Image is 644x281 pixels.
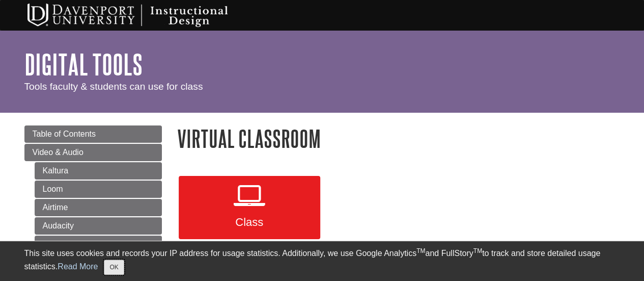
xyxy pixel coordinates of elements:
a: Loom [35,181,162,198]
span: Table of Contents [33,130,96,138]
a: Kaltura [35,162,162,180]
span: Tools faculty & students can use for class [24,81,203,92]
a: Video & Audio [24,144,162,161]
a: Table of Contents [24,125,162,143]
button: Close [104,260,124,275]
span: Class [186,216,313,229]
a: Class [179,176,320,239]
a: Audacity [35,217,162,235]
div: This site uses cookies and records your IP address for usage statistics. Additionally, we use Goo... [24,247,620,275]
h1: Virtual Classroom [177,125,620,151]
a: Digital Tools [24,48,143,80]
a: Blackboard Video Studio for Faculty [35,236,162,265]
a: Airtime [35,199,162,216]
sup: TM [473,247,482,254]
img: Davenport University Instructional Design [19,3,264,28]
span: Video & Audio [33,148,83,157]
a: Read More [58,262,98,271]
sup: TM [416,247,425,254]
